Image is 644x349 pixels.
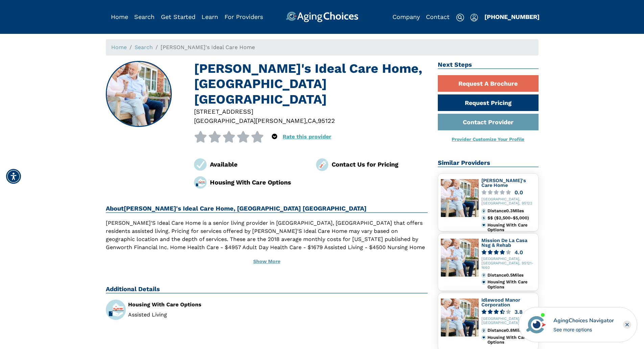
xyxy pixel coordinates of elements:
div: Housing With Care Options [128,302,262,307]
img: search-icon.svg [456,14,464,22]
div: Available [210,160,306,169]
button: Show More [106,254,428,269]
a: For Providers [224,13,263,20]
span: , [316,117,318,124]
span: CA [308,117,316,124]
img: distance.svg [481,328,486,333]
div: Popover trigger [470,12,478,22]
img: primary.svg [481,335,486,340]
h2: Similar Providers [438,159,539,167]
a: Company [392,13,420,20]
img: primary.svg [481,280,486,284]
h2: Additional Details [106,285,428,293]
a: Contact Provider [438,114,539,130]
a: Request Pricing [438,94,539,111]
div: Popover trigger [272,131,277,143]
div: Distance 0.5 Miles [487,273,535,278]
nav: breadcrumb [106,39,539,56]
a: [PERSON_NAME]'s Care Home [481,178,526,188]
div: Distance 0.8 Miles [487,328,535,333]
div: $$ ($2,500-$5,000) [487,216,535,220]
a: Contact [426,13,450,20]
div: Popover trigger [134,12,154,22]
span: , [306,117,308,124]
a: Learn [201,13,218,20]
div: 3.8 [515,309,523,314]
a: Provider Customize Your Profile [452,136,524,142]
div: 4.0 [515,250,523,255]
div: Distance 0.3 Miles [487,209,535,213]
a: 3.8 [481,309,535,314]
img: Vicky's Ideal Care Home, San Jose CA [106,62,171,127]
img: avatar [525,313,548,336]
a: Rate this provider [283,133,331,140]
img: AgingChoices [286,12,358,22]
div: Close [623,321,631,329]
div: Housing With Care Options [487,280,535,289]
h2: About [PERSON_NAME]'s Ideal Care Home, [GEOGRAPHIC_DATA] [GEOGRAPHIC_DATA] [106,205,428,213]
div: Housing With Care Options [487,335,535,345]
div: Contact Us for Pricing [332,160,428,169]
p: [PERSON_NAME]'S Ideal Care Home is a senior living provider in [GEOGRAPHIC_DATA], [GEOGRAPHIC_DAT... [106,219,428,260]
div: [GEOGRAPHIC_DATA], [GEOGRAPHIC_DATA], 95121-1660 [481,257,535,270]
div: [STREET_ADDRESS] [194,107,428,116]
a: Home [111,44,127,50]
h1: [PERSON_NAME]'s Ideal Care Home, [GEOGRAPHIC_DATA] [GEOGRAPHIC_DATA] [194,61,428,107]
div: See more options [553,326,614,333]
a: 0.0 [481,190,535,195]
div: Housing With Care Options [210,178,306,187]
img: primary.svg [481,223,486,227]
a: Search [134,13,154,20]
img: cost.svg [481,216,486,220]
div: AgingChoices Navigator [553,317,614,325]
span: [GEOGRAPHIC_DATA][PERSON_NAME] [194,117,306,124]
a: Request A Brochure [438,75,539,92]
div: [GEOGRAPHIC_DATA], [GEOGRAPHIC_DATA], 95122 [481,197,535,206]
img: user-icon.svg [470,14,478,22]
li: Assisted Living [128,312,262,318]
img: distance.svg [481,209,486,213]
a: Home [111,13,128,20]
a: Idlewood Manor Corporation [481,297,520,307]
a: Search [135,44,153,50]
img: distance.svg [481,273,486,278]
div: [GEOGRAPHIC_DATA], [GEOGRAPHIC_DATA], 95121 [481,317,535,326]
div: 95122 [318,116,335,125]
div: Accessibility Menu [6,169,21,184]
h2: Next Steps [438,61,539,69]
div: Housing With Care Options [487,223,535,233]
a: [PHONE_NUMBER] [484,13,540,20]
span: [PERSON_NAME]'s Ideal Care Home [161,44,255,50]
a: Get Started [161,13,195,20]
div: 0.0 [515,190,523,195]
a: Mission De La Casa Nsg & Rehab [481,238,527,248]
a: 4.0 [481,250,535,255]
